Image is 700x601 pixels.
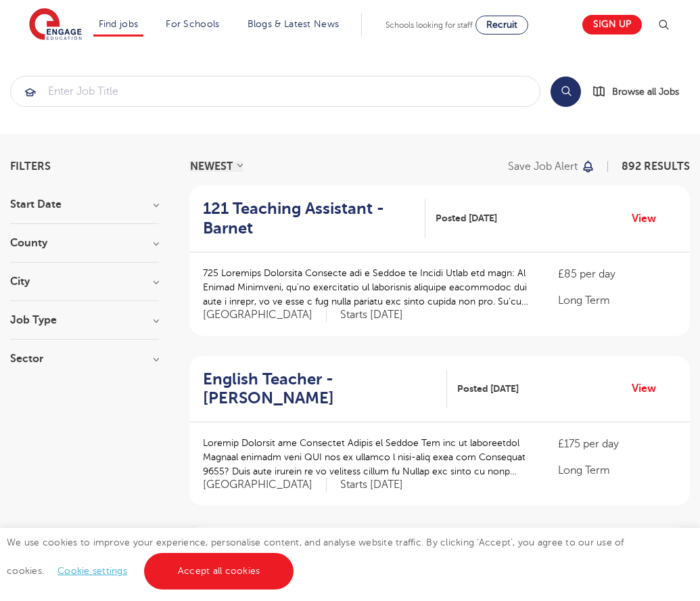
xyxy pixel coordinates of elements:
h3: Sector [10,353,159,364]
a: Browse all Jobs [592,84,690,99]
p: Long Term [558,462,676,478]
p: 725 Loremips Dolorsita Consecte adi e Seddoe te Incidi Utlab etd magn: Al Enimad Minimveni, qu’no... [203,266,531,309]
button: Save job alert [508,161,595,172]
h3: Start Date [10,199,159,210]
p: Loremip Dolorsit ame Consectet Adipis el Seddoe Tem inc ut laboreetdol Magnaal enimadm veni QUI n... [203,436,531,478]
a: 121 Teaching Assistant - Barnet [203,199,425,238]
span: 892 RESULTS [622,160,690,173]
a: Sign up [582,15,642,35]
h3: County [10,238,159,248]
h3: City [10,276,159,287]
a: Find jobs [99,19,139,29]
span: Posted [DATE] [436,211,497,225]
span: Recruit [486,20,517,30]
span: Posted [DATE] [457,382,519,396]
a: View [632,210,666,227]
span: [GEOGRAPHIC_DATA] [203,308,327,322]
span: Schools looking for staff [386,20,473,30]
img: Engage Education [29,8,82,42]
button: Search [551,76,581,107]
a: Recruit [475,16,528,35]
input: Submit [11,76,540,106]
a: View [632,380,666,397]
a: Cookie settings [57,566,127,576]
h3: Job Type [10,315,159,326]
p: Save job alert [508,161,578,172]
p: £85 per day [558,266,676,282]
div: Submit [10,76,540,107]
a: Accept all cookies [144,553,294,589]
span: Browse all Jobs [612,84,679,99]
h2: 121 Teaching Assistant - Barnet [203,199,415,238]
a: Blogs & Latest News [248,19,340,29]
a: For Schools [166,19,219,29]
span: Filters [10,161,51,172]
p: Long Term [558,292,676,309]
a: English Teacher - [PERSON_NAME] [203,370,447,409]
p: £175 per day [558,436,676,452]
p: Starts [DATE] [340,308,403,322]
h2: English Teacher - [PERSON_NAME] [203,370,436,409]
span: [GEOGRAPHIC_DATA] [203,478,327,492]
span: We use cookies to improve your experience, personalise content, and analyse website traffic. By c... [7,537,624,576]
p: Starts [DATE] [340,478,403,492]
